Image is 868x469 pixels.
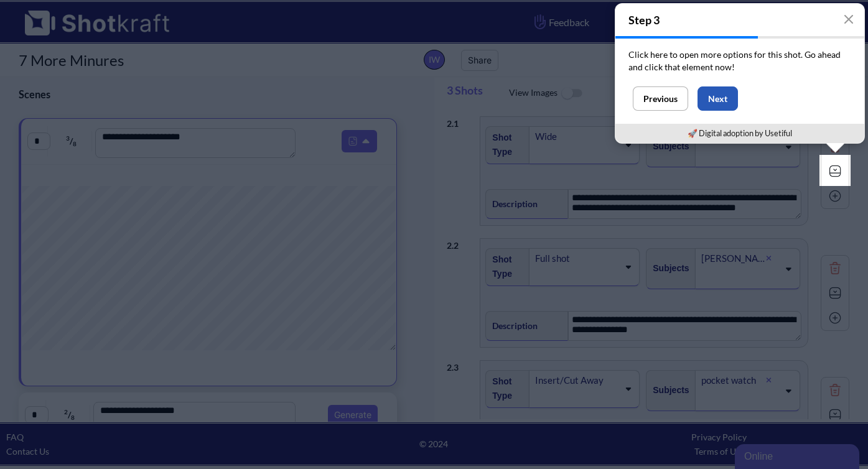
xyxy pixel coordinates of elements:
a: 🚀 Digital adoption by Usetiful [688,128,792,138]
button: Previous [633,86,688,111]
div: Online [9,7,115,22]
button: Next [698,86,738,111]
p: Click here to open more options for this shot. Go ahead and click that element now! [628,49,851,73]
img: Expand Icon [826,162,844,180]
h4: Step 3 [615,4,864,36]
